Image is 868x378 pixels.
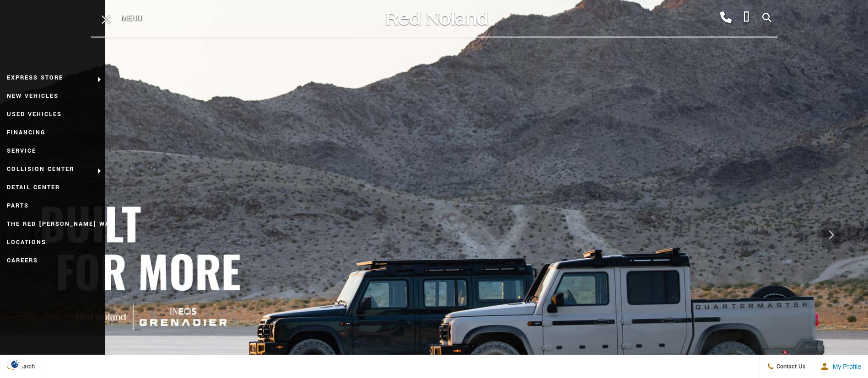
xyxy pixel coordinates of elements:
[5,359,26,369] section: Click to Open Cookie Consent Modal
[829,363,861,370] span: My Profile
[822,221,841,249] div: Next
[813,355,868,378] button: Open user profile menu
[774,362,806,371] span: Contact Us
[384,11,489,27] img: Red Noland Auto Group
[5,359,26,369] img: Opt-Out Icon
